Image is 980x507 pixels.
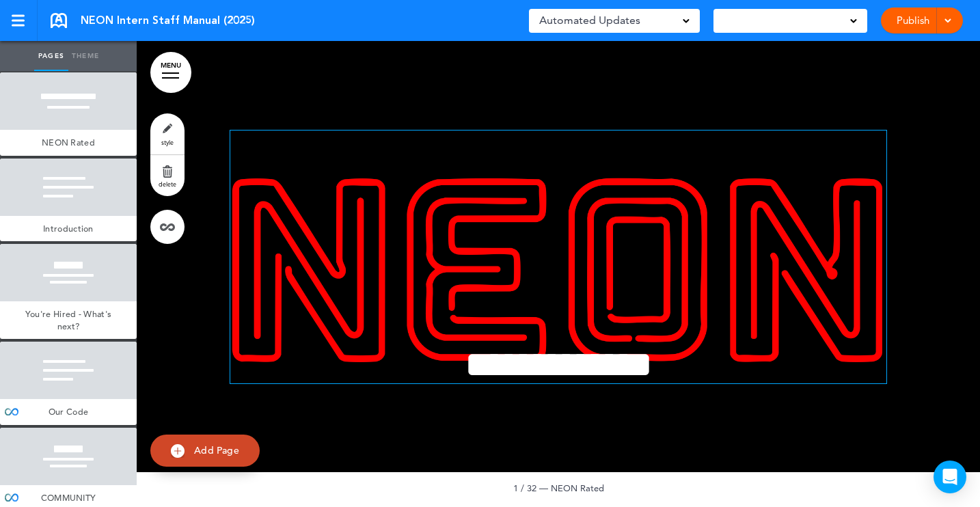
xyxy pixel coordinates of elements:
div: Open Intercom Messenger [934,461,966,493]
a: Pages [34,41,68,71]
img: infinity_blue.svg [5,408,18,415]
span: NEON Intern Staff Manual (2025) [81,13,255,28]
a: style [150,113,185,154]
a: Add Page [150,435,260,467]
a: Publish [891,8,934,33]
img: add.svg [171,444,185,458]
a: Theme [68,41,103,71]
span: NEON Rated [551,482,604,493]
span: — [539,482,548,493]
span: Automated Updates [539,11,640,30]
span: Our Code [49,406,88,417]
span: style [161,138,174,146]
span: You're Hired - What's next? [25,308,111,332]
a: delete [150,155,185,196]
a: MENU [150,52,191,93]
span: Introduction [43,223,94,234]
span: NEON Rated [42,137,95,148]
span: 1 / 32 [513,482,536,493]
span: COMMUNITY [41,492,96,504]
img: infinity_blue.svg [5,494,18,502]
span: Add Page [194,444,239,456]
span: delete [159,180,176,188]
